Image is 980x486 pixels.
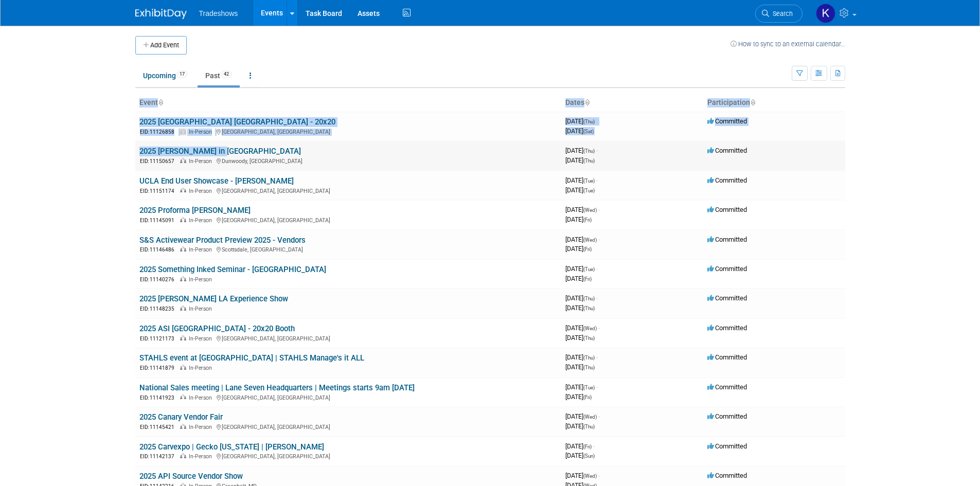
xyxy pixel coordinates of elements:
[583,207,597,213] span: (Wed)
[583,424,595,429] span: (Thu)
[135,94,561,112] th: Event
[598,412,600,420] span: -
[139,393,557,402] div: [GEOGRAPHIC_DATA], [GEOGRAPHIC_DATA]
[565,265,598,273] span: [DATE]
[139,472,243,481] a: 2025 API Source Vendor Show
[158,98,163,106] a: Sort by Event Name
[140,454,179,459] span: EID: 11142137
[707,324,747,332] span: Committed
[584,98,590,106] a: Sort by Start Date
[707,147,747,154] span: Committed
[180,246,186,251] img: In-Person Event
[583,246,592,252] span: (Fri)
[565,294,598,302] span: [DATE]
[565,324,600,332] span: [DATE]
[583,119,595,124] span: (Thu)
[180,335,186,340] img: In-Person Event
[583,365,595,370] span: (Thu)
[598,472,600,479] span: -
[135,66,195,85] a: Upcoming17
[565,472,600,479] span: [DATE]
[139,324,295,333] a: 2025 ASI [GEOGRAPHIC_DATA] - 20x20 Booth
[140,129,179,135] span: EID: 11126858
[565,304,595,312] span: [DATE]
[593,442,595,450] span: -
[596,265,598,273] span: -
[596,353,598,361] span: -
[583,129,594,134] span: (Sat)
[189,424,215,430] span: In-Person
[565,363,595,371] span: [DATE]
[598,236,600,243] span: -
[583,335,595,341] span: (Thu)
[583,385,595,390] span: (Tue)
[565,186,595,194] span: [DATE]
[565,334,595,341] span: [DATE]
[730,40,845,48] a: How to sync to an external calendar...
[707,206,747,213] span: Committed
[180,217,186,222] img: In-Person Event
[565,127,594,135] span: [DATE]
[750,98,755,106] a: Sort by Participation Type
[583,217,592,223] span: (Fri)
[583,355,595,361] span: (Thu)
[583,453,595,459] span: (Sun)
[221,70,232,78] span: 42
[140,395,179,401] span: EID: 11141923
[139,176,294,186] a: UCLA End User Showcase - [PERSON_NAME]
[565,215,592,223] span: [DATE]
[565,245,592,253] span: [DATE]
[565,176,598,184] span: [DATE]
[189,335,215,342] span: In-Person
[707,412,747,420] span: Committed
[180,276,186,281] img: In-Person Event
[189,305,215,312] span: In-Person
[139,334,557,343] div: [GEOGRAPHIC_DATA], [GEOGRAPHIC_DATA]
[140,336,179,341] span: EID: 11121173
[598,324,600,332] span: -
[189,129,215,135] span: In-Person
[583,188,595,193] span: (Tue)
[139,452,557,460] div: [GEOGRAPHIC_DATA], [GEOGRAPHIC_DATA]
[140,247,179,253] span: EID: 11146486
[583,444,592,449] span: (Fri)
[565,117,598,125] span: [DATE]
[139,294,288,303] a: 2025 [PERSON_NAME] LA Experience Show
[816,4,835,23] img: Karyna Kitsmey
[707,176,747,184] span: Committed
[139,206,251,215] a: 2025 Proforma [PERSON_NAME]
[180,158,186,163] img: In-Person Event
[707,265,747,273] span: Committed
[583,296,595,301] span: (Thu)
[565,156,595,164] span: [DATE]
[139,383,415,392] a: National Sales meeting | Lane Seven Headquarters | Meetings starts 9am [DATE]
[583,158,595,164] span: (Thu)
[707,442,747,450] span: Committed
[565,383,598,391] span: [DATE]
[140,306,179,312] span: EID: 11148235
[139,265,326,274] a: 2025 Something Inked Seminar - [GEOGRAPHIC_DATA]
[565,452,595,459] span: [DATE]
[140,424,179,430] span: EID: 11145421
[703,94,845,112] th: Participation
[139,186,557,195] div: [GEOGRAPHIC_DATA], [GEOGRAPHIC_DATA]
[707,353,747,361] span: Committed
[140,158,179,164] span: EID: 11150657
[583,326,597,331] span: (Wed)
[139,412,223,422] a: 2025 Canary Vendor Fair
[565,412,600,420] span: [DATE]
[565,353,598,361] span: [DATE]
[583,178,595,184] span: (Tue)
[561,94,703,112] th: Dates
[565,442,595,450] span: [DATE]
[180,305,186,311] img: In-Person Event
[769,10,793,17] span: Search
[139,215,557,224] div: [GEOGRAPHIC_DATA], [GEOGRAPHIC_DATA]
[189,188,215,194] span: In-Person
[180,394,186,400] img: In-Person Event
[583,276,592,282] span: (Fri)
[139,245,557,254] div: Scottsdale, [GEOGRAPHIC_DATA]
[135,36,187,55] button: Add Event
[565,236,600,243] span: [DATE]
[139,156,557,165] div: Dunwoody, [GEOGRAPHIC_DATA]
